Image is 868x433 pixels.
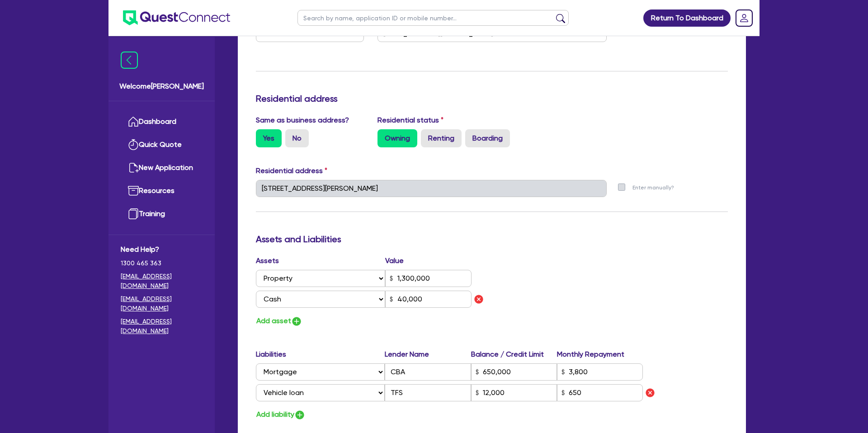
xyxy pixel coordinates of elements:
label: Assets [256,255,385,266]
button: Add asset [256,315,302,327]
label: Renting [421,129,462,147]
input: Monthly Repayment [557,363,643,381]
img: training [128,208,139,219]
label: Liabilities [256,349,385,360]
label: Value [385,255,404,266]
span: Welcome [PERSON_NAME] [119,81,204,92]
input: Balance / Credit Limit [471,384,557,401]
img: icon-add [291,316,302,327]
a: [EMAIL_ADDRESS][DOMAIN_NAME] [121,294,203,313]
img: new-application [128,162,139,173]
img: icon remove asset liability [473,294,484,305]
img: quick-quote [128,139,139,150]
label: Same as business address? [256,115,349,126]
label: Enter manually? [632,184,674,192]
span: Need Help? [121,244,203,255]
a: Training [121,202,203,226]
label: No [285,129,309,147]
img: icon-menu-close [121,52,138,69]
input: Monthly Repayment [557,384,643,401]
a: [EMAIL_ADDRESS][DOMAIN_NAME] [121,317,203,336]
label: Owning [377,129,417,147]
input: Balance / Credit Limit [471,363,557,381]
a: Dashboard [121,110,203,133]
img: icon remove asset liability [645,387,656,398]
label: Residential address [256,165,327,176]
button: Add liability [256,409,306,421]
a: [EMAIL_ADDRESS][DOMAIN_NAME] [121,272,203,291]
img: quest-connect-logo-blue [123,10,230,25]
img: icon-add [294,409,305,420]
h3: Residential address [256,93,728,104]
img: resources [128,185,139,196]
label: Balance / Credit Limit [471,349,557,360]
label: Yes [256,129,282,147]
input: Value [385,291,472,308]
label: Residential status [377,115,443,126]
a: Dropdown toggle [732,6,756,30]
label: Lender Name [385,349,471,360]
a: Resources [121,179,203,202]
label: Boarding [465,129,510,147]
input: Value [385,270,472,287]
h3: Assets and Liabilities [256,234,728,245]
input: Lender Name [385,384,471,401]
a: Quick Quote [121,133,203,156]
span: 1300 465 363 [121,259,203,268]
a: Return To Dashboard [643,9,731,27]
input: Lender Name [385,363,471,381]
label: Monthly Repayment [557,349,643,360]
input: Search by name, application ID or mobile number... [297,10,569,26]
a: New Application [121,156,203,179]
